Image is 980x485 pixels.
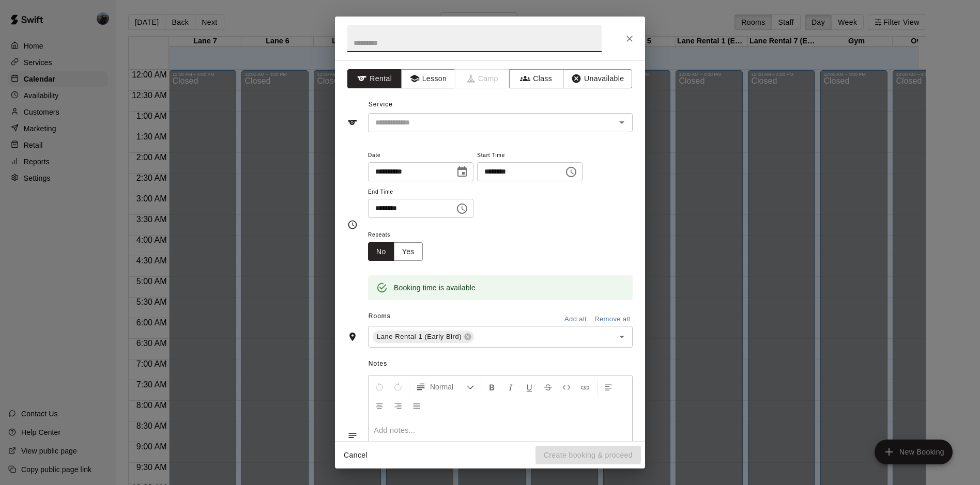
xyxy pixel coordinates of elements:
span: Start Time [477,149,583,163]
button: Format Bold [483,378,501,396]
button: Formatting Options [411,378,479,396]
button: Cancel [339,446,372,465]
button: Close [620,29,639,48]
button: Justify Align [408,396,425,415]
button: Format Strikethrough [539,378,557,396]
span: Service [369,101,393,108]
span: Lane Rental 1 (Early Bird) [373,332,466,342]
span: Camps can only be created in the Services page [455,69,510,88]
svg: Rooms [347,332,358,342]
button: Open [615,115,629,130]
div: Booking time is available [394,278,476,297]
button: Left Align [600,378,617,396]
button: Format Underline [520,378,538,396]
button: Add all [559,311,592,327]
button: Center Align [371,396,388,415]
button: Format Italics [502,378,519,396]
span: End Time [368,185,473,199]
button: Unavailable [563,69,632,88]
svg: Service [347,117,358,128]
span: Repeats [368,228,431,242]
button: Open [615,330,629,344]
button: Class [509,69,563,88]
span: Normal [430,382,466,392]
button: Remove all [592,311,633,327]
span: Notes [369,356,633,372]
span: Rooms [369,312,391,320]
button: Rental [347,69,402,88]
div: Lane Rental 1 (Early Bird) [373,331,474,343]
button: Right Align [389,396,407,415]
button: Redo [389,378,407,396]
button: Choose date, selected date is Sep 18, 2025 [452,162,472,182]
button: Lesson [401,69,455,88]
span: Date [368,149,473,163]
button: Choose time, selected time is 5:30 PM [561,162,581,182]
button: Insert Link [576,378,594,396]
svg: Timing [347,220,358,230]
button: Yes [394,242,423,261]
button: Insert Code [558,378,575,396]
button: Choose time, selected time is 6:00 PM [452,198,472,219]
svg: Notes [347,430,358,441]
button: No [368,242,394,261]
div: outlined button group [368,242,423,261]
button: Undo [371,378,388,396]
